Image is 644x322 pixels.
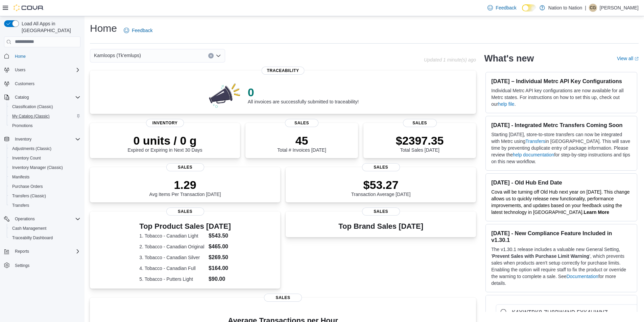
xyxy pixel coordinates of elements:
button: Clear input [208,53,214,58]
span: Traceabilty Dashboard [9,234,80,242]
p: $2397.35 [396,134,444,147]
span: Manifests [9,173,80,181]
button: Inventory Count [7,153,83,163]
button: Operations [12,215,38,223]
a: Promotions [9,122,35,130]
h3: [DATE] - Integrated Metrc Transfers Coming Soon [491,122,631,128]
span: Sales [362,207,400,216]
span: Catalog [12,93,80,101]
span: Adjustments (Classic) [9,145,80,153]
button: Inventory Manager (Classic) [7,163,83,172]
span: Purchase Orders [12,184,43,189]
p: The v1.30.1 release includes a valuable new General Setting, ' ', which prevents sales when produ... [491,246,631,287]
a: Purchase Orders [9,182,46,191]
button: Settings [1,260,83,270]
button: Home [1,51,83,61]
span: Operations [15,216,35,222]
button: Users [12,66,28,74]
span: Reports [12,247,80,255]
span: Feedback [496,4,516,11]
span: Users [15,67,25,73]
div: Cam Gottfriedson [589,4,597,12]
p: Nation to Nation [548,4,582,12]
span: CG [590,4,596,12]
span: Inventory Manager (Classic) [9,164,80,172]
dd: $543.50 [209,232,231,240]
dt: 2. Tobacco - Canadian Original [139,243,206,250]
button: Catalog [12,93,31,101]
span: Promotions [9,122,80,130]
button: Purchase Orders [7,182,83,191]
h1: Home [90,22,117,35]
p: Individual Metrc API key configurations are now available for all Metrc states. For instructions ... [491,87,631,107]
a: help documentation [513,152,554,157]
span: Promotions [12,123,33,128]
span: Home [12,52,80,60]
button: Transfers [7,201,83,210]
button: Cash Management [7,224,83,233]
a: Feedback [121,24,155,37]
span: Home [15,54,26,59]
a: Inventory Manager (Classic) [9,164,66,172]
span: Kamloops (Tk'emlups) [94,51,141,59]
span: My Catalog (Classic) [12,114,50,119]
div: Avg Items Per Transaction [DATE] [149,178,221,197]
h3: Top Brand Sales [DATE] [338,222,423,230]
span: Cash Management [12,226,46,231]
h3: [DATE] - New Compliance Feature Included in v1.30.1 [491,230,631,243]
span: Adjustments (Classic) [12,146,51,151]
a: Learn More [584,209,609,215]
span: Manifests [12,174,29,180]
dd: $269.50 [209,253,231,262]
span: Catalog [15,95,29,100]
a: Feedback [485,1,519,15]
a: Classification (Classic) [9,103,56,111]
button: Transfers (Classic) [7,191,83,201]
input: Dark Mode [522,4,536,11]
span: Sales [264,294,302,302]
p: $53.27 [351,178,411,192]
span: Sales [285,119,319,127]
span: Inventory Count [12,155,41,161]
div: Transaction Average [DATE] [351,178,411,197]
button: Users [1,65,83,75]
span: Transfers [12,203,29,208]
button: Manifests [7,172,83,182]
p: 0 units / 0 g [128,134,202,147]
a: Manifests [9,173,32,181]
p: | [585,4,586,12]
span: Operations [12,215,80,223]
dt: 5. Tobacco - Putters Light [139,276,206,282]
button: Inventory [1,134,83,144]
span: Cash Management [9,224,80,232]
div: Expired or Expiring in Next 30 Days [128,134,202,153]
span: Inventory Count [9,154,80,162]
p: 45 [277,134,326,147]
button: Classification (Classic) [7,102,83,112]
span: Sales [166,207,204,216]
strong: Prevent Sales with Purchase Limit Warning [492,253,589,259]
button: Inventory [12,135,34,143]
svg: External link [635,57,639,61]
button: Reports [12,247,32,255]
span: Transfers (Classic) [9,192,80,200]
button: Traceabilty Dashboard [7,233,83,243]
button: Adjustments (Classic) [7,144,83,153]
a: My Catalog (Classic) [9,112,52,120]
span: Traceability [262,67,305,75]
span: Inventory [146,119,184,127]
dt: 1. Tobacco - Canadian Light [139,232,206,239]
dt: 3. Tobacco - Canadian Silver [139,254,206,261]
span: Inventory [15,137,31,142]
button: Open list of options [216,53,221,58]
span: Settings [15,263,29,268]
a: Adjustments (Classic) [9,145,54,153]
span: Sales [166,163,204,171]
div: All invoices are successfully submitted to traceability! [248,85,359,104]
dt: 4. Tobacco - Canadian Full [139,265,206,272]
span: Feedback [132,27,152,34]
img: Cova [14,4,44,11]
nav: Complex example [4,49,80,288]
div: Total Sales [DATE] [396,134,444,153]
